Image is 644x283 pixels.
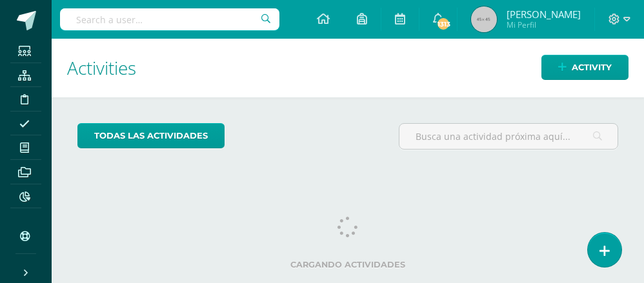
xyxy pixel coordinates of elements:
a: Activity [541,55,629,80]
span: Mi Perfil [507,19,581,30]
input: Busca una actividad próxima aquí... [399,124,618,149]
span: Activity [572,55,612,79]
label: Cargando actividades [77,260,618,269]
h1: Activities [67,39,629,97]
a: todas las Actividades [77,123,225,148]
span: 1313 [436,17,450,31]
span: [PERSON_NAME] [507,8,581,21]
input: Search a user… [60,8,279,30]
img: 45x45 [471,6,497,32]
